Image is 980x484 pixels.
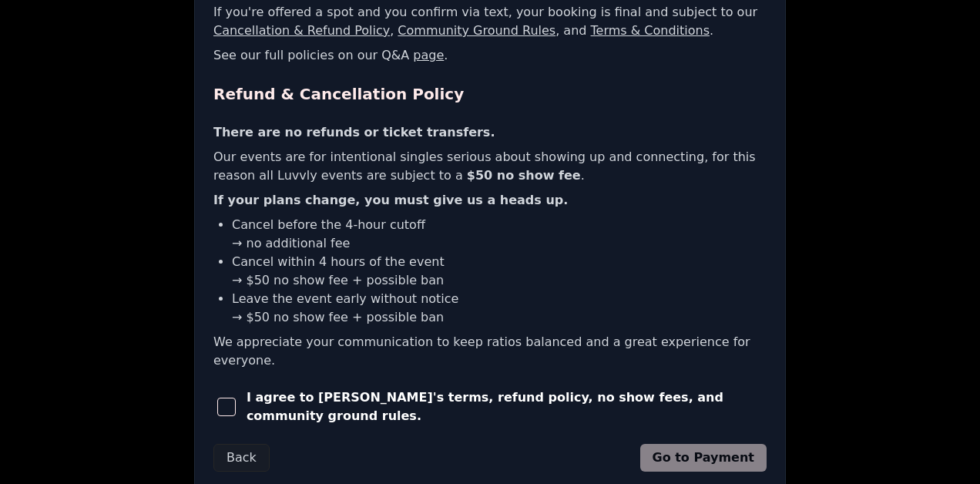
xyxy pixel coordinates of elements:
[213,46,767,65] p: See our full policies on our Q&A .
[232,290,767,327] li: Leave the event early without notice → $50 no show fee + possible ban
[591,23,710,38] a: Terms & Conditions
[213,444,270,472] button: Back
[247,388,767,425] span: I agree to [PERSON_NAME]'s terms, refund policy, no show fees, and community ground rules.
[213,123,767,142] p: There are no refunds or ticket transfers.
[213,148,767,185] p: Our events are for intentional singles serious about showing up and connecting, for this reason a...
[213,333,767,370] p: We appreciate your communication to keep ratios balanced and a great experience for everyone.
[213,3,767,40] p: If you're offered a spot and you confirm via text, your booking is final and subject to our , , a...
[413,48,444,62] a: page
[213,191,767,210] p: If your plans change, you must give us a heads up.
[398,23,555,38] a: Community Ground Rules
[213,23,390,38] a: Cancellation & Refund Policy
[213,83,767,105] h2: Refund & Cancellation Policy
[232,216,767,253] li: Cancel before the 4-hour cutoff → no additional fee
[232,253,767,290] li: Cancel within 4 hours of the event → $50 no show fee + possible ban
[467,168,581,183] b: $50 no show fee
